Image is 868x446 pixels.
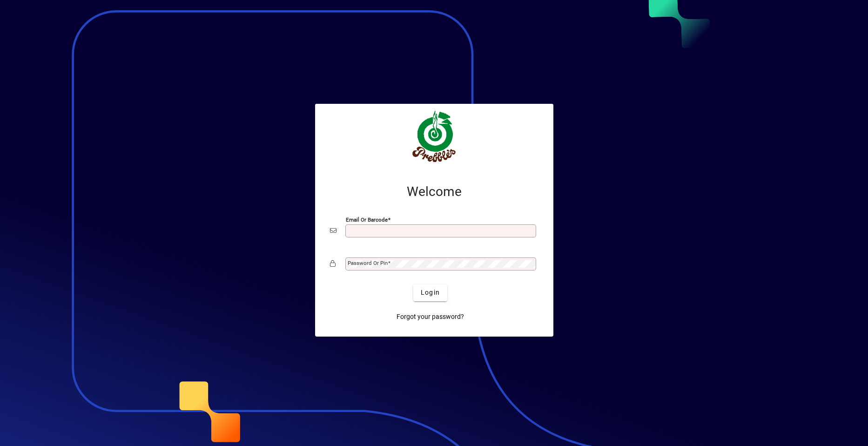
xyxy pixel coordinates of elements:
[413,284,447,301] button: Login
[421,288,440,297] span: Login
[330,184,538,200] h2: Welcome
[393,309,468,325] a: Forgot your password?
[348,260,388,266] mat-label: Password or Pin
[397,312,464,322] span: Forgot your password?
[346,216,388,223] mat-label: Email or Barcode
